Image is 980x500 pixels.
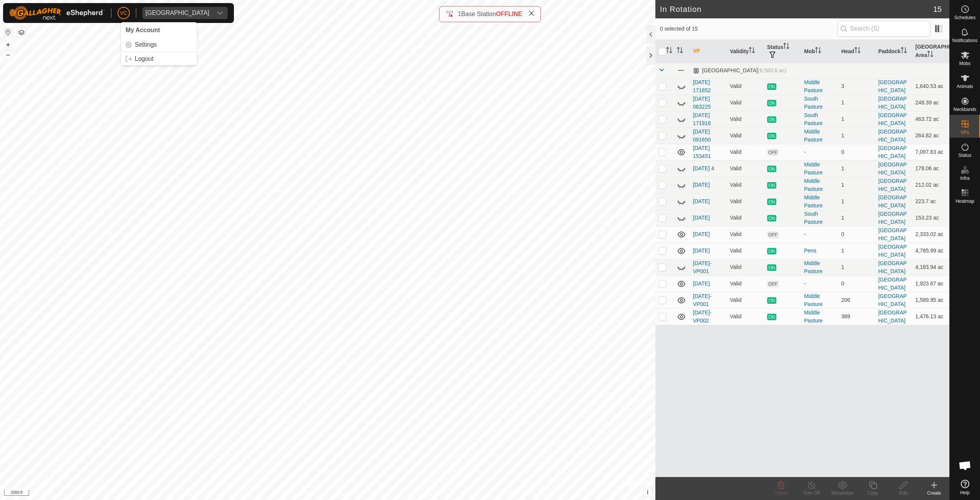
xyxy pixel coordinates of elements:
span: ON [767,166,776,172]
td: 2,333.02 ac [912,226,949,243]
td: Valid [727,210,764,226]
div: Pens [804,247,835,255]
td: Valid [727,226,764,243]
td: Valid [727,259,764,275]
a: [DATE] 063225 [693,96,711,110]
span: VPs [960,130,969,135]
span: 1 [458,11,461,17]
p-sorticon: Activate to sort [815,48,821,54]
div: South Pasture [804,111,835,127]
td: 1,589.95 ac [912,292,949,308]
span: OFF [767,281,779,287]
span: Neckbands [953,107,976,112]
td: 3 [838,78,875,94]
span: Heatmap [955,199,974,204]
td: Valid [727,193,764,210]
div: Middle Pasture [804,128,835,144]
th: VP [690,40,727,63]
div: [GEOGRAPHIC_DATA] [145,10,209,16]
span: My Account [126,27,160,33]
span: ON [767,100,776,106]
td: 4,785.99 ac [912,243,949,259]
td: 1,923.67 ac [912,275,949,292]
td: 1 [838,259,875,275]
span: Base Station [461,11,496,17]
a: Help [950,477,980,498]
span: i [647,489,648,495]
td: Valid [727,275,764,292]
div: - [804,280,835,288]
span: ON [767,297,776,304]
span: Delete [774,490,788,496]
div: Open chat [954,454,977,477]
td: 1 [838,193,875,210]
p-sorticon: Activate to sort [677,48,683,54]
span: ON [767,264,776,271]
td: Valid [727,94,764,111]
td: 1 [838,160,875,177]
span: Infra [960,176,969,181]
td: 212.02 ac [912,177,949,193]
span: VC [120,9,127,17]
span: Help [960,490,970,495]
td: Valid [727,243,764,259]
a: Settings [121,39,197,51]
span: Logout [135,56,154,62]
div: Middle Pasture [804,78,835,94]
td: 463.72 ac [912,111,949,127]
td: 1 [838,94,875,111]
a: [DATE] 171916 [693,112,711,126]
td: 1 [838,111,875,127]
span: Schedules [954,15,975,20]
p-sorticon: Activate to sort [854,48,861,54]
div: - [804,148,835,156]
a: [GEOGRAPHIC_DATA] [878,277,907,291]
p-sorticon: Activate to sort [783,44,789,50]
span: Status [958,153,971,158]
a: Privacy Policy [297,490,326,497]
p-sorticon: Activate to sort [749,48,755,54]
td: 223.7 ac [912,193,949,210]
td: 0 [838,144,875,160]
h2: In Rotation [660,5,933,14]
th: Paddock [875,40,912,63]
span: ON [767,182,776,189]
div: South Pasture [804,210,835,226]
td: 206 [838,292,875,308]
td: 1,640.53 ac [912,78,949,94]
td: Valid [727,78,764,94]
a: [GEOGRAPHIC_DATA] [878,260,907,274]
span: ON [767,116,776,123]
span: Mobs [959,61,970,66]
li: Logout [121,53,197,65]
a: [GEOGRAPHIC_DATA] [878,244,907,258]
a: [DATE] 153451 [693,145,711,159]
span: Settings [135,42,157,48]
a: [GEOGRAPHIC_DATA] [878,211,907,225]
th: Head [838,40,875,63]
a: [DATE] [693,182,710,188]
td: 1 [838,210,875,226]
td: 178.06 ac [912,160,949,177]
span: OFF [767,231,779,238]
div: dropdown trigger [212,7,228,19]
button: + [3,40,13,49]
td: Valid [727,308,764,325]
a: Contact Us [335,490,358,497]
span: ON [767,248,776,254]
a: [GEOGRAPHIC_DATA] [878,227,907,241]
td: 264.82 ac [912,127,949,144]
p-sorticon: Activate to sort [666,48,672,54]
button: i [644,488,652,497]
a: [GEOGRAPHIC_DATA] [878,194,907,208]
th: [GEOGRAPHIC_DATA] Area [912,40,949,63]
span: 0 selected of 15 [660,25,838,33]
span: ON [767,83,776,90]
a: [GEOGRAPHIC_DATA] [878,129,907,143]
a: [DATE] 091650 [693,129,711,143]
span: Notifications [952,38,977,43]
button: Reset Map [3,28,13,37]
div: Show/Hide [827,490,857,497]
div: [GEOGRAPHIC_DATA] [693,67,786,74]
